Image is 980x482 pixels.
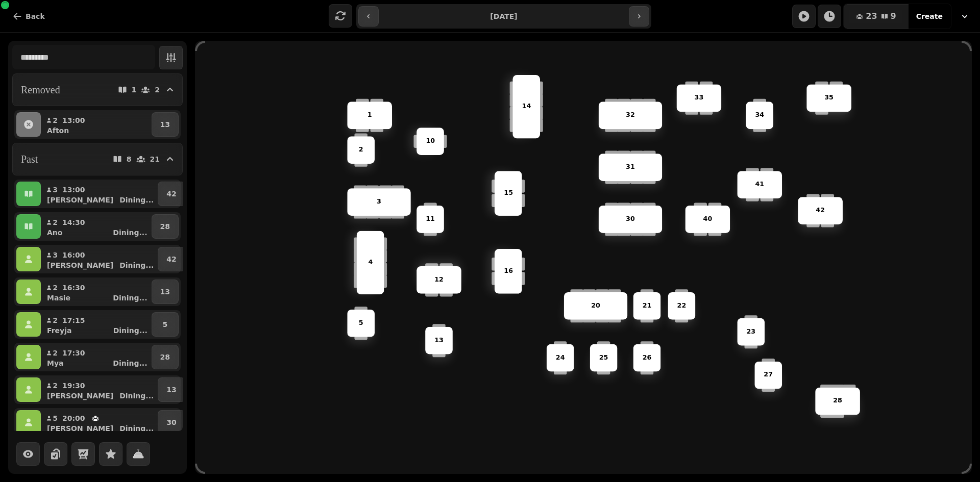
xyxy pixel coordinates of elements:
p: Mya [47,358,64,368]
p: 5 [163,319,168,329]
p: Dining ... [113,325,148,336]
button: 316:00[PERSON_NAME]Dining... [43,247,156,271]
p: Dining ... [113,227,147,238]
p: 17:30 [62,348,85,358]
p: 3 [52,250,58,260]
p: 2 [359,145,363,155]
p: 13 [160,119,170,130]
p: 11 [426,214,435,224]
p: 32 [626,110,635,120]
p: Afton [47,125,69,136]
button: 5 [152,312,179,337]
button: 42 [158,182,185,206]
p: 14 [522,102,531,111]
p: 4 [368,258,373,267]
p: Masie [47,293,70,303]
p: Dining ... [113,358,147,368]
p: 16 [504,266,513,276]
button: 13 [152,280,179,304]
p: 20 [591,301,600,311]
p: 21 [643,301,652,311]
button: Back [4,6,53,27]
button: 217:30MyaDining... [43,345,150,369]
p: 31 [626,162,635,172]
p: Dining ... [119,260,154,270]
button: 213:00Afton [43,112,150,137]
p: 5 [52,413,58,423]
h2: Removed [21,83,60,97]
p: 2 [52,283,58,293]
p: 2 [155,86,160,93]
button: 28 [152,345,179,369]
p: 24 [556,353,565,363]
p: 30 [166,417,176,427]
p: [PERSON_NAME] [47,195,113,205]
button: 214:30AnoDining... [43,214,150,239]
p: 28 [160,352,170,362]
span: Create [916,13,943,20]
p: 2 [52,115,58,125]
p: 20:00 [62,413,85,423]
p: [PERSON_NAME] [47,260,113,270]
button: 42 [158,247,185,271]
p: 10 [426,136,435,146]
p: 28 [833,396,842,406]
button: 28 [152,214,179,239]
button: 13 [158,377,185,402]
p: 16:00 [62,250,85,260]
p: 26 [643,353,652,363]
p: 42 [166,189,176,199]
button: 13 [152,112,179,137]
p: 28 [160,221,170,232]
button: 219:30[PERSON_NAME]Dining... [43,377,156,402]
p: 19:30 [62,380,85,391]
p: [PERSON_NAME] [47,423,113,434]
p: 2 [52,380,58,391]
p: 22 [677,301,687,311]
p: 27 [764,370,773,380]
p: Dining ... [119,423,154,434]
p: 30 [626,214,635,224]
span: 9 [891,12,896,20]
p: 21 [150,156,160,163]
span: Back [26,13,45,20]
p: 13 [434,336,444,345]
p: 16:30 [62,283,85,293]
p: Dining ... [119,391,154,401]
button: 313:00[PERSON_NAME]Dining... [43,182,156,206]
p: 23 [746,327,755,337]
button: Create [908,4,951,29]
p: 1 [132,86,137,93]
p: 13 [160,287,170,297]
p: 3 [377,197,381,207]
p: Dining ... [113,293,147,303]
p: 8 [127,156,132,163]
p: 17:15 [62,315,85,325]
p: 2 [52,217,58,227]
p: 42 [816,206,825,215]
p: 40 [703,214,713,224]
p: 3 [52,185,58,195]
p: 5 [359,318,363,328]
p: 25 [599,353,608,363]
p: 1 [367,110,372,120]
p: 13 [166,385,176,395]
p: 14:30 [62,217,85,227]
button: Removed12 [12,73,183,106]
button: 239 [844,4,908,29]
p: 41 [755,180,764,189]
p: 2 [52,315,58,325]
button: 520:00[PERSON_NAME]Dining... [43,410,156,435]
p: 42 [166,254,176,264]
p: 33 [695,93,704,103]
p: 15 [504,188,513,198]
h2: Past [21,152,38,166]
button: 216:30MasieDining... [43,280,150,304]
p: 13:00 [62,185,85,195]
p: 12 [434,275,444,285]
p: 35 [824,93,834,103]
p: [PERSON_NAME] [47,391,113,401]
p: 34 [755,110,764,120]
span: 23 [866,12,877,20]
p: Ano [47,227,62,238]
